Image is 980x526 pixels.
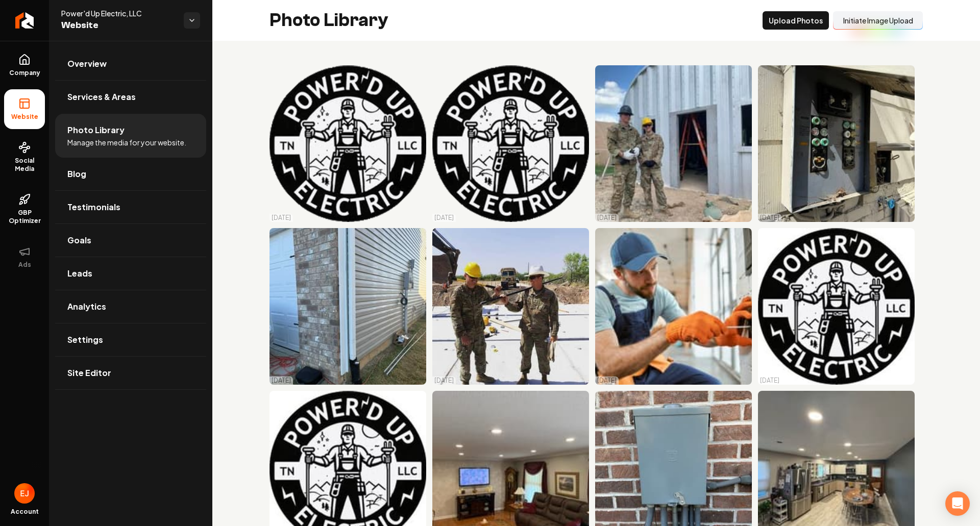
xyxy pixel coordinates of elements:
p: [DATE] [760,377,779,385]
span: Site Editor [67,367,111,379]
span: Services & Areas [67,91,136,103]
a: Overview [55,47,206,80]
a: Settings [55,323,206,356]
button: Open user button [14,483,35,504]
a: Company [4,45,45,85]
span: Goals [67,234,91,246]
span: GBP Optimizer [4,209,45,225]
img: Two soldiers in military uniforms hold equipment at a construction site under clear blue skies. [432,228,589,385]
div: Open Intercom Messenger [945,491,970,516]
button: Upload Photos [763,11,829,30]
a: Testimonials [55,191,206,223]
button: Initiate Image Upload [833,11,923,30]
img: Soldiers in construction helmets at building site, showcasing teamwork and military skills. [595,65,752,222]
span: Ads [14,261,35,269]
p: [DATE] [272,214,291,222]
p: [DATE] [434,214,454,222]
p: [DATE] [597,214,617,222]
a: Leads [55,257,206,290]
a: Analytics [55,290,206,323]
button: Ads [4,237,45,277]
span: Testimonials [67,201,120,213]
span: Power'd Up Electric, LLC [61,8,176,18]
span: Photo Library [67,124,125,136]
span: Blog [67,168,86,180]
img: Electrical meter box with multiple connections and visible wear on an exterior wall. [758,65,915,222]
p: [DATE] [760,214,779,222]
span: Manage the media for your website. [67,137,186,147]
span: Settings [67,334,103,346]
p: [DATE] [597,377,617,385]
span: Overview [67,58,107,70]
span: Company [5,69,44,77]
p: [DATE] [434,377,454,385]
a: Goals [55,224,206,257]
span: Social Media [4,157,45,173]
h2: Photo Library [269,10,388,31]
a: GBP Optimizer [4,185,45,233]
span: Website [61,18,176,33]
p: [DATE] [272,377,291,385]
img: Power'd Up Electric logo featuring a worker with tools, mountains, and electrical symbols. [269,65,426,222]
span: Website [7,113,42,121]
a: Site Editor [55,357,206,389]
a: Social Media [4,133,45,181]
span: Leads [67,267,92,280]
a: Services & Areas [55,81,206,113]
img: Eduard Joers [14,483,35,504]
img: Logo of Power'd Up Electric, an electrical service company based in Tennessee. [758,228,915,385]
a: Blog [55,158,206,190]
span: Account [11,508,39,516]
img: Power'd Up Electric logo featuring a suited electrician in front of mountains and electrical symb... [432,65,589,222]
img: Side view of a house corner showing a downspout, utility box, and extension cords on grass. [269,228,426,385]
img: Rebolt Logo [15,12,34,29]
span: Analytics [67,300,106,313]
img: Electrician repairing a wall switch wearing gloves and a blue cap in an indoor setting. [595,228,752,385]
